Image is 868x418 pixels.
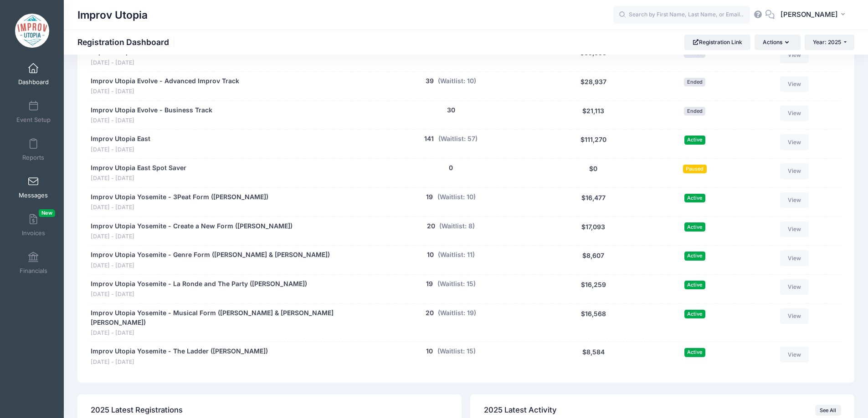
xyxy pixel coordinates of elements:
[91,163,186,173] a: Improv Utopia East Spot Saver
[541,192,646,212] div: $16,477
[77,5,148,25] h1: Improv Utopia
[12,96,55,128] a: Event Setup
[91,192,268,202] a: Improv Utopia Yosemite - 3Peat Form ([PERSON_NAME])
[780,76,809,92] a: View
[541,134,646,154] div: $111,270
[12,247,55,279] a: Financials
[426,76,434,86] button: 39
[780,347,809,362] a: View
[91,279,307,289] a: Improv Utopia Yosemite - La Ronde and The Party ([PERSON_NAME])
[91,87,239,96] span: [DATE] - [DATE]
[12,209,55,241] a: InvoicesNew
[684,107,705,116] span: Ended
[541,163,646,183] div: $0
[91,203,268,212] span: [DATE] - [DATE]
[780,279,809,295] a: View
[91,262,330,270] span: [DATE] - [DATE]
[780,222,809,237] a: View
[18,78,49,86] span: Dashboard
[91,174,186,183] span: [DATE] - [DATE]
[426,279,433,289] button: 19
[39,209,55,217] span: New
[91,329,356,337] span: [DATE] - [DATE]
[437,279,476,289] button: (Waitlist: 15)
[22,229,45,237] span: Invoices
[541,47,646,67] div: $65,853
[755,35,800,50] button: Actions
[16,116,51,124] span: Event Setup
[683,165,707,173] span: Paused
[684,310,705,318] span: Active
[438,250,475,260] button: (Waitlist: 11)
[91,250,330,260] a: Improv Utopia Yosemite - Genre Form ([PERSON_NAME] & [PERSON_NAME])
[684,222,705,231] span: Active
[684,194,705,202] span: Active
[91,308,356,327] a: Improv Utopia Yosemite - Musical Form ([PERSON_NAME] & [PERSON_NAME] [PERSON_NAME])
[684,348,705,357] span: Active
[447,106,455,115] button: 30
[541,76,646,96] div: $28,937
[427,222,435,231] button: 20
[427,250,434,260] button: 10
[541,222,646,241] div: $17,093
[91,232,293,241] span: [DATE] - [DATE]
[684,78,705,86] span: Ended
[91,76,239,86] a: Improv Utopia Evolve - Advanced Improv Track
[91,358,268,367] span: [DATE] - [DATE]
[541,279,646,299] div: $16,259
[426,347,433,356] button: 10
[684,136,705,144] span: Active
[91,222,293,231] a: Improv Utopia Yosemite - Create a New Form ([PERSON_NAME])
[541,106,646,125] div: $21,113
[438,134,478,144] button: (Waitlist: 57)
[424,134,434,144] button: 141
[541,250,646,270] div: $8,607
[91,59,153,67] span: [DATE] - [DATE]
[780,163,809,179] a: View
[780,47,809,63] a: View
[20,267,47,275] span: Financials
[439,222,475,231] button: (Waitlist: 8)
[541,347,646,366] div: $8,584
[449,163,453,173] button: 0
[613,6,750,24] input: Search by First Name, Last Name, or Email...
[91,116,212,125] span: [DATE] - [DATE]
[684,281,705,289] span: Active
[91,290,307,299] span: [DATE] - [DATE]
[437,192,476,202] button: (Waitlist: 10)
[91,134,150,144] a: Improv Utopia East
[775,5,854,25] button: [PERSON_NAME]
[780,308,809,324] a: View
[437,347,476,356] button: (Waitlist: 15)
[781,10,838,20] span: [PERSON_NAME]
[541,308,646,337] div: $16,568
[780,134,809,150] a: View
[19,191,48,199] span: Messages
[438,76,476,86] button: (Waitlist: 10)
[684,35,750,50] a: Registration Link
[815,405,841,416] a: See All
[426,308,434,318] button: 20
[12,134,55,166] a: Reports
[91,347,268,356] a: Improv Utopia Yosemite - The Ladder ([PERSON_NAME])
[91,146,150,154] span: [DATE] - [DATE]
[426,192,433,202] button: 19
[684,252,705,260] span: Active
[22,154,44,161] span: Reports
[805,35,854,50] button: Year: 2025
[813,39,841,45] span: Year: 2025
[438,308,476,318] button: (Waitlist: 19)
[780,250,809,266] a: View
[12,171,55,203] a: Messages
[780,106,809,121] a: View
[780,192,809,208] a: View
[15,14,49,48] img: Improv Utopia
[12,58,55,90] a: Dashboard
[77,37,177,47] h1: Registration Dashboard
[91,106,212,115] a: Improv Utopia Evolve - Business Track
